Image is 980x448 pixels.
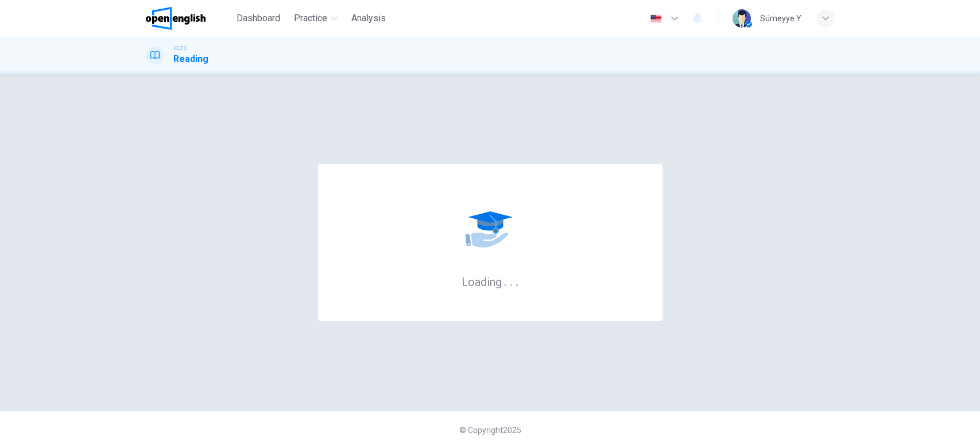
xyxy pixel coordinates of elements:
span: Dashboard [237,11,280,25]
img: OpenEnglish logo [146,7,206,30]
h6: . [503,271,508,290]
h1: Reading [173,52,208,66]
span: Analysis [351,11,386,25]
img: Profile picture [733,9,751,28]
span: IELTS [173,44,187,52]
a: OpenEnglish logo [146,7,233,30]
button: Practice [289,8,342,29]
div: Sümeyye Y. [760,11,803,25]
img: en [649,14,663,23]
h6: Loading [462,274,519,289]
h6: . [509,271,513,290]
span: © Copyright 2025 [459,426,521,435]
span: Practice [294,11,327,25]
h6: . [515,271,519,290]
button: Dashboard [232,8,285,29]
button: Analysis [347,8,390,29]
